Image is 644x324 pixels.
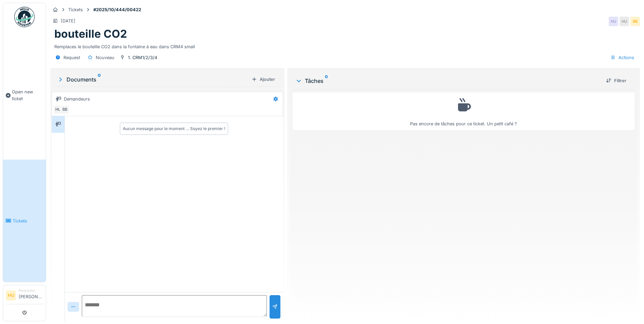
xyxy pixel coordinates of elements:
[123,126,225,132] div: Aucun message pour le moment … Soyez le premier !
[19,288,43,293] div: Requester
[53,105,63,114] div: HU
[19,288,43,303] li: [PERSON_NAME]
[630,17,640,26] div: BB
[64,96,90,102] div: Demandeurs
[14,7,35,27] img: Badge_color-CXgf-gQk.svg
[6,288,43,304] a: HU Requester[PERSON_NAME]
[13,218,43,224] span: Tickets
[54,41,636,50] div: Remplaces le bouteille CO2 dans la fontaine à eau dans CRM4 small
[98,75,101,84] sup: 0
[68,6,83,13] div: Tickets
[91,6,144,13] strong: #2025/10/444/00422
[3,31,46,160] a: Open new ticket
[96,54,114,61] div: Nouveau
[6,290,16,301] li: HU
[60,105,70,114] div: BB
[128,54,157,61] div: 1. CRM1/2/3/4
[609,17,618,26] div: HU
[603,76,629,85] div: Filtrer
[54,28,127,40] h1: bouteille CO2
[297,95,630,127] div: Pas encore de tâches pour ce ticket. Un petit café ?
[607,53,637,62] div: Actions
[57,75,249,84] div: Documents
[620,17,629,26] div: HU
[61,18,75,24] div: [DATE]
[63,54,80,61] div: Request
[325,77,328,85] sup: 0
[3,160,46,282] a: Tickets
[12,89,43,102] span: Open new ticket
[295,77,601,85] div: Tâches
[249,75,278,84] div: Ajouter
